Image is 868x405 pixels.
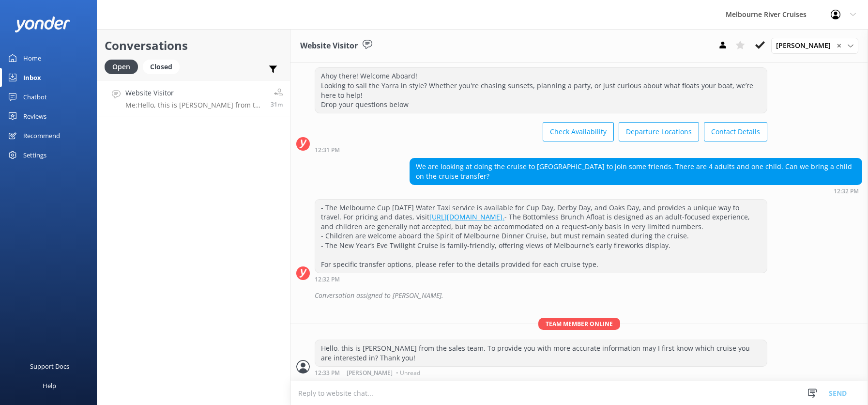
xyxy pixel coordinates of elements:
[776,40,837,51] span: [PERSON_NAME]
[30,357,69,376] div: Support Docs
[23,145,46,165] div: Settings
[125,88,263,98] h4: Website Visitor
[105,61,143,72] a: Open
[23,87,47,107] div: Chatbot
[315,68,767,112] div: Ahoy there! Welcome Aboard! Looking to sail the Yarra in style? Whether you're chasing sunsets, p...
[43,376,56,395] div: Help
[125,101,263,109] p: Me: Hello, this is [PERSON_NAME] from the sales team. To provide you with more accurate informati...
[538,318,620,330] span: Team member online
[315,369,767,376] div: Sep 17 2025 12:33pm (UTC +10:00) Australia/Sydney
[315,146,767,153] div: Sep 17 2025 12:31pm (UTC +10:00) Australia/Sydney
[23,107,46,126] div: Reviews
[315,277,340,282] strong: 12:32 PM
[543,122,614,141] button: Check Availability
[619,122,699,141] button: Departure Locations
[143,60,180,74] div: Closed
[837,41,841,50] span: ✕
[315,370,340,376] strong: 12:33 PM
[429,212,504,221] a: [URL][DOMAIN_NAME].
[143,61,184,72] a: Closed
[23,68,41,87] div: Inbox
[410,187,862,194] div: Sep 17 2025 12:32pm (UTC +10:00) Australia/Sydney
[771,38,858,53] div: Assign User
[300,40,358,52] h3: Website Visitor
[315,340,767,366] div: Hello, this is [PERSON_NAME] from the sales team. To provide you with more accurate information m...
[105,36,283,55] h2: Conversations
[704,122,767,141] button: Contact Details
[296,287,862,304] div: 2025-09-17T02:33:08.308
[315,287,862,304] div: Conversation assigned to [PERSON_NAME].
[23,126,60,145] div: Recommend
[105,60,138,74] div: Open
[97,80,290,116] a: Website VisitorMe:Hello, this is [PERSON_NAME] from the sales team. To provide you with more accu...
[15,16,70,32] img: yonder-white-logo.png
[396,370,420,376] span: • Unread
[315,200,767,273] div: - The Melbourne Cup [DATE] Water Taxi service is available for Cup Day, Derby Day, and Oaks Day, ...
[23,48,41,68] div: Home
[347,370,393,376] span: [PERSON_NAME]
[315,276,767,282] div: Sep 17 2025 12:32pm (UTC +10:00) Australia/Sydney
[410,158,862,184] div: We are looking at doing the cruise to [GEOGRAPHIC_DATA] to join some friends. There are 4 adults ...
[271,100,283,109] span: Sep 17 2025 12:33pm (UTC +10:00) Australia/Sydney
[315,147,340,153] strong: 12:31 PM
[834,188,859,194] strong: 12:32 PM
